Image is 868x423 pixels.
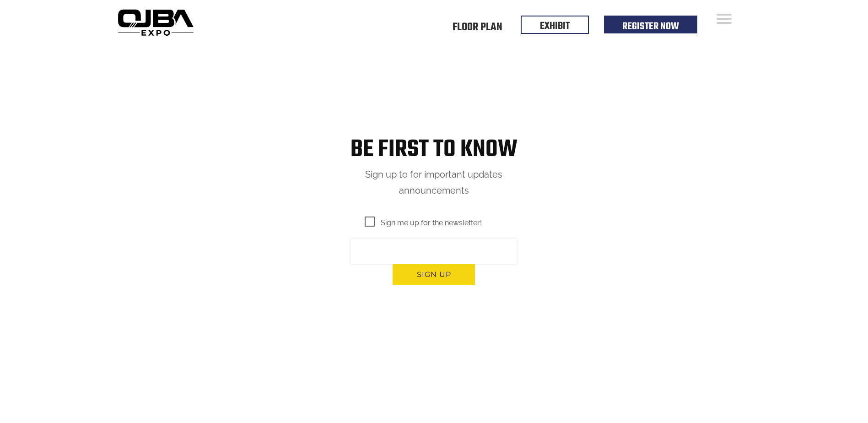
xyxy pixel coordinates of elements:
h1: Be first to know [330,136,538,164]
p: Sign up to for important updates announcements [330,167,538,199]
button: Sign up [393,264,475,285]
span: Sign me up for the newsletter! [365,217,482,228]
a: EXHIBIT [540,18,570,34]
a: Register Now [622,19,679,34]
